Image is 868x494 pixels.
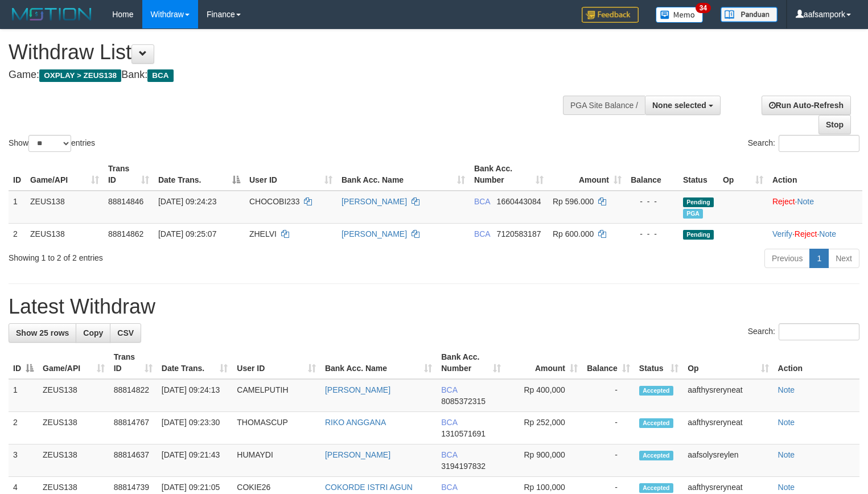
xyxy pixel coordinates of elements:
[645,96,721,115] button: None selected
[325,483,413,492] a: COKORDE ISTRI AGUN
[108,197,143,206] span: 88814846
[9,444,38,477] td: 3
[819,229,836,238] a: Note
[748,323,859,340] label: Search:
[9,6,95,23] img: MOTION_logo.png
[9,191,26,224] td: 1
[109,379,157,412] td: 88814822
[683,347,773,379] th: Op: activate to sort column ascending
[505,412,582,444] td: Rp 252,000
[157,444,233,477] td: [DATE] 09:21:43
[768,223,862,244] td: · ·
[232,347,320,379] th: User ID: activate to sort column ascending
[548,158,626,191] th: Amount: activate to sort column ascending
[582,347,635,379] th: Balance: activate to sort column ascending
[797,197,814,206] a: Note
[9,248,353,264] div: Showing 1 to 2 of 2 entries
[232,412,320,444] td: THOMASCUP
[9,41,567,64] h1: Withdraw List
[154,158,245,191] th: Date Trans.: activate to sort column descending
[9,135,95,152] label: Show entries
[325,450,390,459] a: [PERSON_NAME]
[441,462,486,471] span: Copy 3194197832 to clipboard
[320,347,437,379] th: Bank Acc. Name: activate to sort column ascending
[9,347,38,379] th: ID: activate to sort column descending
[652,101,706,110] span: None selected
[639,386,673,396] span: Accepted
[764,249,810,268] a: Previous
[774,347,859,379] th: Action
[28,135,71,152] select: Showentries
[9,379,38,412] td: 1
[157,347,233,379] th: Date Trans.: activate to sort column ascending
[470,158,548,191] th: Bank Acc. Number: activate to sort column ascending
[505,379,582,412] td: Rp 400,000
[779,323,859,340] input: Search:
[26,223,104,244] td: ZEUS138
[696,3,711,13] span: 34
[325,385,390,394] a: [PERSON_NAME]
[505,444,582,477] td: Rp 900,000
[441,397,486,406] span: Copy 8085372315 to clipboard
[809,249,829,268] a: 1
[232,444,320,477] td: HUMAYDI
[9,69,567,81] h4: Game: Bank:
[117,328,134,337] span: CSV
[582,444,635,477] td: -
[109,444,157,477] td: 88814637
[582,7,639,23] img: Feedback.jpg
[38,444,109,477] td: ZEUS138
[553,229,594,238] span: Rp 600.000
[9,223,26,244] td: 2
[9,412,38,444] td: 2
[762,96,851,115] a: Run Auto-Refresh
[683,230,714,240] span: Pending
[639,483,673,493] span: Accepted
[721,7,778,22] img: panduan.png
[325,418,386,427] a: RIKO ANGGANA
[683,209,703,219] span: Marked by aafsolysreylen
[772,229,792,238] a: Verify
[778,418,795,427] a: Note
[39,69,121,82] span: OXPLAY > ZEUS138
[778,450,795,459] a: Note
[147,69,173,82] span: BCA
[828,249,859,268] a: Next
[157,379,233,412] td: [DATE] 09:24:13
[26,158,104,191] th: Game/API: activate to sort column ascending
[38,379,109,412] td: ZEUS138
[778,483,795,492] a: Note
[656,7,704,23] img: Button%20Memo.svg
[768,158,862,191] th: Action
[158,229,216,238] span: [DATE] 09:25:07
[441,418,457,427] span: BCA
[342,229,407,238] a: [PERSON_NAME]
[639,418,673,428] span: Accepted
[553,197,594,206] span: Rp 596.000
[683,197,714,207] span: Pending
[795,229,817,238] a: Reject
[109,347,157,379] th: Trans ID: activate to sort column ascending
[497,197,541,206] span: Copy 1660443084 to clipboard
[26,191,104,224] td: ZEUS138
[818,115,851,134] a: Stop
[157,412,233,444] td: [DATE] 09:23:30
[748,135,859,152] label: Search:
[639,451,673,460] span: Accepted
[718,158,768,191] th: Op: activate to sort column ascending
[768,191,862,224] td: ·
[110,323,141,343] a: CSV
[441,483,457,492] span: BCA
[342,197,407,206] a: [PERSON_NAME]
[683,412,773,444] td: aafthysreryneat
[9,158,26,191] th: ID
[778,385,795,394] a: Note
[437,347,505,379] th: Bank Acc. Number: activate to sort column ascending
[249,197,300,206] span: CHOCOBI233
[38,412,109,444] td: ZEUS138
[158,197,216,206] span: [DATE] 09:24:23
[505,347,582,379] th: Amount: activate to sort column ascending
[109,412,157,444] td: 88814767
[16,328,69,337] span: Show 25 rows
[474,229,490,238] span: BCA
